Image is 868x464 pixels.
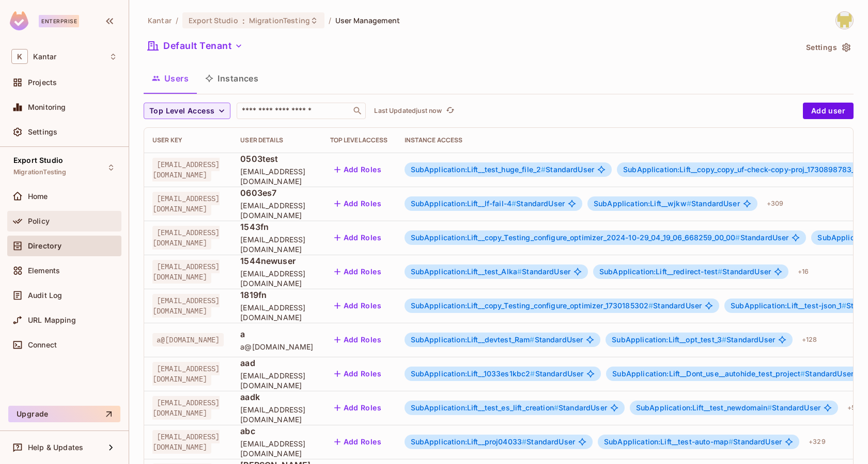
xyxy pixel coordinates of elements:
span: SubApplication:Lift__test-auto-map [604,437,733,446]
button: Add Roles [330,229,386,246]
span: Directory [28,242,61,250]
span: # [718,267,722,276]
span: [EMAIL_ADDRESS][DOMAIN_NAME] [240,269,313,288]
span: [EMAIL_ADDRESS][DOMAIN_NAME] [240,405,313,424]
span: Connect [28,341,57,349]
div: Top Level Access [330,136,388,144]
span: StandardUser [594,200,740,208]
span: StandardUser [612,370,854,378]
span: StandardUser [411,370,584,378]
span: Export Studio [13,156,63,164]
span: 1543fn [240,221,313,233]
span: URL Mapping [28,316,76,324]
span: StandardUser [411,200,565,208]
span: # [842,301,846,310]
span: 0603es7 [240,187,313,198]
span: Projects [28,78,57,87]
span: SubApplication:Lift__redirect-test [599,267,722,276]
span: SubApplication:Lift__devtest_Ram [411,335,535,344]
span: # [530,369,535,378]
span: StandardUser [411,404,607,412]
span: [EMAIL_ADDRESS][DOMAIN_NAME] [152,158,220,181]
span: SubApplication:Lift__1033es1kbc2 [411,369,535,378]
div: Enterprise [39,15,79,27]
span: Monitoring [28,103,66,111]
div: + 16 [794,263,813,280]
span: Help & Updates [28,443,83,452]
span: # [541,165,546,174]
span: SubApplication:Lift__test-json_1 [731,301,846,310]
span: Audit Log [28,291,62,300]
li: / [176,15,178,25]
span: StandardUser [604,438,782,446]
span: MigrationTesting [249,15,310,25]
button: Users [144,65,197,91]
span: abc [240,425,313,437]
div: + 128 [798,332,822,348]
div: + 329 [804,434,830,450]
div: User Key [152,136,224,144]
span: [EMAIL_ADDRESS][DOMAIN_NAME] [152,192,220,216]
button: Add Roles [330,332,386,348]
span: StandardUser [411,268,570,276]
span: StandardUser [411,438,575,446]
span: # [530,335,534,344]
button: Add Roles [330,297,386,314]
span: StandardUser [599,268,771,276]
span: Settings [28,128,57,136]
button: Default Tenant [144,38,247,54]
div: User Details [240,136,313,144]
span: : [242,16,245,25]
span: SubApplication:Lift__test_newdomain [636,403,772,412]
button: Add user [803,103,854,119]
button: Settings [802,39,854,56]
img: Girishankar.VP@kantar.com [836,12,853,29]
span: [EMAIL_ADDRESS][DOMAIN_NAME] [240,167,313,186]
span: [EMAIL_ADDRESS][DOMAIN_NAME] [240,371,313,390]
span: K [11,49,28,64]
span: # [554,403,559,412]
span: Home [28,192,48,201]
span: # [729,437,733,446]
span: SubApplication:Lift__test_es_lift_creation [411,403,559,412]
span: [EMAIL_ADDRESS][DOMAIN_NAME] [152,226,220,250]
span: 1544newuser [240,255,313,267]
span: [EMAIL_ADDRESS][DOMAIN_NAME] [152,294,220,318]
div: + 5 [843,400,860,416]
span: Click to refresh data [442,105,456,117]
span: SubApplication:Lift__Dont_use__autohide_test_project [612,369,805,378]
span: Workspace: Kantar [33,53,56,61]
span: StandardUser [636,404,820,412]
span: [EMAIL_ADDRESS][DOMAIN_NAME] [240,235,313,254]
span: # [800,369,805,378]
span: # [512,199,516,208]
span: SubApplication:Lift__lf-fail-4 [411,199,517,208]
button: Top Level Access [144,103,230,119]
span: 0503test [240,153,313,164]
span: StandardUser [411,336,583,344]
span: a [240,328,313,340]
span: Export Studio [189,15,238,25]
span: refresh [446,106,455,116]
span: [EMAIL_ADDRESS][DOMAIN_NAME] [152,430,220,454]
p: Last Updated just now [374,107,442,115]
span: SubApplication:Lift__copy_Testing_configure_optimizer_2024-10-29_04_19_06_668259_00_00 [411,233,740,242]
span: [EMAIL_ADDRESS][DOMAIN_NAME] [152,362,220,386]
span: 1819fn [240,289,313,301]
span: SubApplication:Lift__opt_test_3 [612,335,726,344]
span: # [687,199,691,208]
span: [EMAIL_ADDRESS][DOMAIN_NAME] [152,260,220,284]
span: SubApplication:Lift__wjkw [594,199,691,208]
span: SubApplication:Lift__test_Alka [411,267,522,276]
span: aadk [240,391,313,403]
span: # [648,301,653,310]
span: [EMAIL_ADDRESS][DOMAIN_NAME] [152,396,220,420]
img: SReyMgAAAABJRU5ErkJggg== [10,11,28,30]
button: Add Roles [330,195,386,212]
span: [EMAIL_ADDRESS][DOMAIN_NAME] [240,303,313,322]
span: [EMAIL_ADDRESS][DOMAIN_NAME] [240,439,313,458]
span: User Management [335,15,400,25]
div: + 309 [763,195,788,212]
span: SubApplication:Lift__copy_Testing_configure_optimizer_1730185302 [411,301,654,310]
span: SubApplication:Lift__proj04033 [411,437,527,446]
